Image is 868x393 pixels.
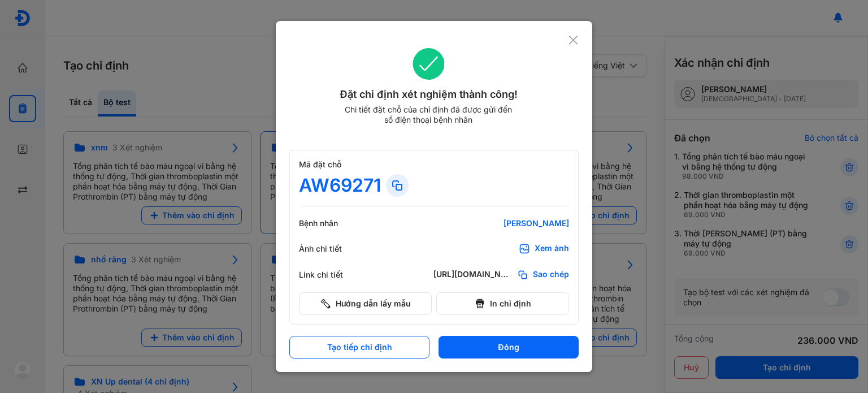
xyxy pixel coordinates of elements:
div: Xem ảnh [535,243,569,254]
button: Hướng dẫn lấy mẫu [299,292,432,315]
div: Mã đặt chỗ [299,159,569,170]
span: Sao chép [533,269,569,280]
div: Link chi tiết [299,270,367,280]
div: Chi tiết đặt chỗ của chỉ định đã được gửi đến số điện thoại bệnh nhân [340,105,517,125]
button: Tạo tiếp chỉ định [289,336,429,359]
button: In chỉ định [436,292,569,315]
button: Đóng [439,336,579,359]
div: [URL][DOMAIN_NAME] [433,269,513,280]
div: [PERSON_NAME] [433,218,569,228]
div: Ảnh chi tiết [299,244,367,254]
div: Bệnh nhân [299,218,367,228]
div: AW69271 [299,174,381,197]
div: Đặt chỉ định xét nghiệm thành công! [289,87,568,102]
